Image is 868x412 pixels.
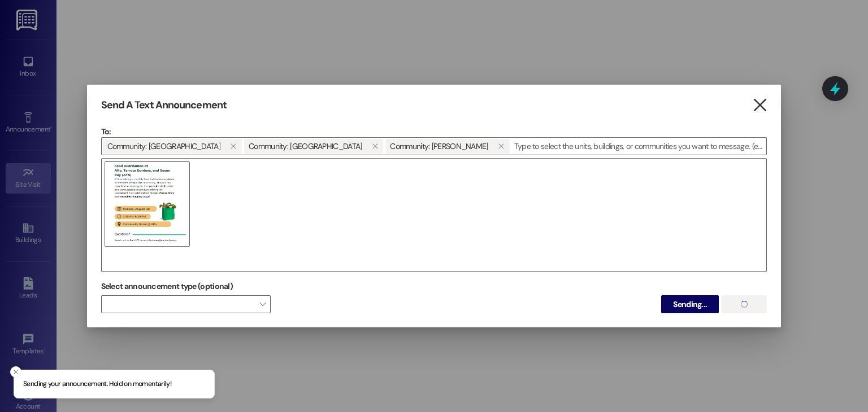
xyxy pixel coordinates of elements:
i:  [498,142,504,151]
span: Sending... [673,299,707,310]
i:  [752,99,767,111]
button: Community: Alto [225,139,242,154]
h3: Send A Text Announcement [101,99,227,112]
p: Sending your announcement. Hold on momentarily! [23,379,171,389]
span: Community: Alto [107,139,220,154]
button: Community: Terrace Gardens [366,139,383,154]
label: Select announcement type (optional) [101,278,233,295]
button: Sending... [661,295,719,313]
i:  [372,142,378,151]
button: Community: Susan Kay [493,139,510,154]
span: Community: Terrace Gardens [249,139,362,154]
p: To: [101,126,767,137]
span: Community: Susan Kay [390,139,488,154]
button: Close toast [10,366,21,378]
i:  [230,142,236,151]
input: Type to select the units, buildings, or communities you want to message. (e.g. 'Unit 1A', 'Buildi... [511,138,767,155]
img: zwxncg3i25g6gbqrfcdz.png [105,161,190,247]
